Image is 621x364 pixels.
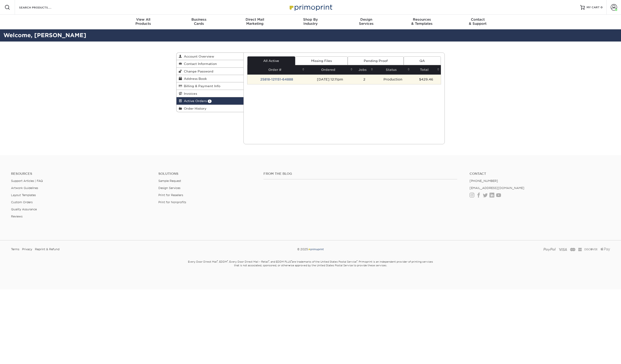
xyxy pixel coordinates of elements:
img: Primoprint [288,2,333,12]
span: Order History [182,107,207,110]
span: View All [115,17,171,22]
sup: ® [357,260,357,262]
td: Production [375,75,411,84]
a: Billing & Payment Info [176,82,243,90]
a: [EMAIL_ADDRESS][DOMAIN_NAME] [470,186,524,190]
span: Address Book [182,77,207,81]
td: 25818-121151-64888 [247,75,306,84]
th: Jobs [354,65,375,75]
a: Artwork Guidelines [11,186,38,190]
span: Billing & Payment Info [182,84,220,88]
a: Print for Resellers [158,193,183,197]
a: All Active [247,56,295,65]
td: $429.46 [411,75,441,84]
a: Change Password [176,68,243,75]
h4: Resources [11,172,151,176]
small: Every Door Direct Mail , EDDM , Every Door Direct Mail – Retail , and EDDM PLUS are trademarks of... [176,258,445,278]
a: [PHONE_NUMBER] [470,179,498,183]
a: Terms [11,246,19,253]
th: Status [375,65,411,75]
a: QA [404,56,441,65]
iframe: Google Customer Reviews [1,350,39,362]
div: Marketing [227,17,283,26]
a: Privacy [22,246,32,253]
a: Resources& Templates [394,15,450,29]
h4: From the Blog [263,172,457,176]
a: Contact& Support [450,15,506,29]
td: [DATE] 12:11pm [306,75,354,84]
a: Design Services [158,186,180,190]
a: Support Articles | FAQ [11,179,43,183]
div: & Support [450,17,506,26]
a: Active Orders 1 [176,97,243,105]
a: Contact [470,172,610,176]
a: Invoices [176,90,243,97]
span: Design [338,17,394,22]
a: Order History [176,105,243,112]
input: SEARCH PRODUCTS..... [19,5,63,10]
a: Shop ByIndustry [283,15,338,29]
span: Direct Mail [227,17,283,22]
div: Services [338,17,394,26]
span: Contact Information [182,62,217,66]
div: Products [115,17,171,26]
a: Reprint & Refund [35,246,59,253]
a: Address Book [176,75,243,82]
a: DesignServices [338,15,394,29]
th: Ordered [306,65,354,75]
a: Layout Templates [11,193,36,197]
a: Account Overview [176,53,243,60]
sup: ® [217,260,218,262]
a: Missing Files [295,56,348,65]
a: Sample Request [158,179,181,183]
span: Invoices [182,92,197,95]
a: Direct MailMarketing [227,15,283,29]
a: BusinessCards [171,15,227,29]
a: Pending Proof [348,56,403,65]
span: MY CART [587,6,600,9]
div: & Templates [394,17,450,26]
a: View AllProducts [115,15,171,29]
sup: ® [291,260,292,262]
div: © 2025 [210,246,411,253]
div: Cards [171,17,227,26]
span: Active Orders [182,99,207,103]
h4: Solutions [158,172,257,176]
sup: ® [227,260,228,262]
td: 2 [354,75,375,84]
span: Shop By [283,17,338,22]
span: 0 [601,6,603,9]
th: Order # [247,65,306,75]
span: Business [171,17,227,22]
a: Custom Orders [11,200,33,204]
span: Account Overview [182,55,214,58]
span: Contact [450,17,506,22]
a: Print for Nonprofits [158,200,186,204]
a: Reviews [11,215,22,218]
img: Primoprint [308,247,324,251]
a: Contact Information [176,60,243,67]
span: 1 [208,100,212,103]
span: Resources [394,17,450,22]
div: Industry [283,17,338,26]
span: Change Password [182,69,213,73]
sup: ® [269,260,269,262]
a: Quality Assurance [11,208,37,211]
th: Total [411,65,441,75]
